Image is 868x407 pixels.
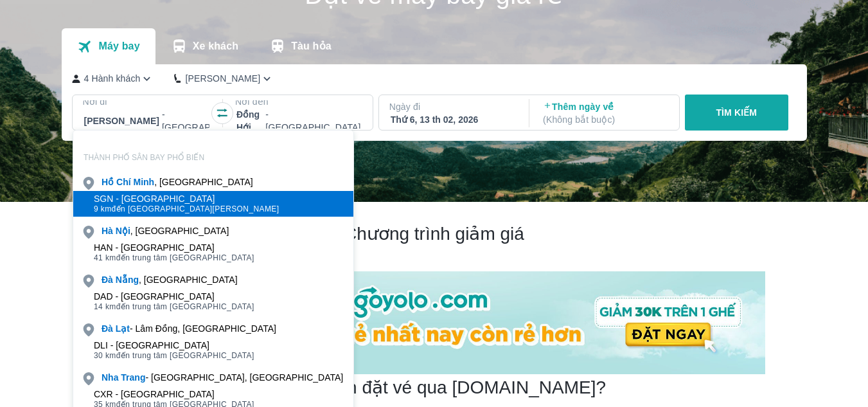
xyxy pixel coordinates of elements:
img: banner-home [103,271,765,374]
span: đến trung tâm [GEOGRAPHIC_DATA] [94,302,254,312]
p: Nơi đi [83,95,210,108]
span: đến trung tâm [GEOGRAPHIC_DATA] [94,350,254,361]
b: Chí [116,177,131,187]
p: ( Không bắt buộc ) [543,113,668,126]
p: Xe khách [193,40,238,53]
b: Nha [102,372,118,383]
div: Thứ 6, 13 th 02, 2026 [391,113,515,126]
span: đến [GEOGRAPHIC_DATA][PERSON_NAME] [94,204,279,214]
div: - Lâm Đồng, [GEOGRAPHIC_DATA] [102,322,276,335]
div: DAD - [GEOGRAPHIC_DATA] [94,291,254,302]
span: 30 km [94,351,116,360]
h2: Chương trình giảm giá [103,222,765,246]
b: Đà [102,323,113,334]
span: 9 km [94,204,112,213]
b: Trang [121,372,145,383]
div: , [GEOGRAPHIC_DATA] [102,273,238,286]
b: Nội [116,226,130,236]
p: THÀNH PHỐ SÂN BAY PHỔ BIẾN [73,152,353,163]
p: Máy bay [98,40,139,53]
div: DLI - [GEOGRAPHIC_DATA] [94,340,254,350]
b: Đà [102,275,113,285]
b: Hồ [102,177,114,187]
b: Nẵng [116,275,139,285]
div: - [GEOGRAPHIC_DATA], [GEOGRAPHIC_DATA] [102,371,343,384]
p: - [GEOGRAPHIC_DATA] [265,108,360,134]
span: Đồng Hới [236,108,263,134]
p: Thêm ngày về [543,100,668,126]
span: đến trung tâm [GEOGRAPHIC_DATA] [94,253,254,263]
div: , [GEOGRAPHIC_DATA] [102,176,253,188]
p: Nơi đến [235,95,362,108]
b: Lạt [116,323,130,334]
div: transportation tabs [62,28,347,64]
button: [PERSON_NAME] [174,72,274,86]
p: [PERSON_NAME] [185,72,260,85]
div: CXR - [GEOGRAPHIC_DATA] [94,389,254,399]
div: HAN - [GEOGRAPHIC_DATA] [94,242,254,253]
span: 14 km [94,302,116,311]
h2: Tại sao nên đặt vé qua [DOMAIN_NAME]? [262,376,606,399]
div: SGN - [GEOGRAPHIC_DATA] [94,194,279,204]
b: Hà [102,226,113,236]
b: Minh [133,177,154,187]
p: Ngày đi [389,100,517,113]
p: Tàu hỏa [291,40,332,53]
button: 4 Hành khách [72,72,154,86]
span: 41 km [94,253,116,262]
p: - [GEOGRAPHIC_DATA] [162,108,257,134]
div: , [GEOGRAPHIC_DATA] [102,224,229,237]
p: 4 Hành khách [84,72,141,85]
